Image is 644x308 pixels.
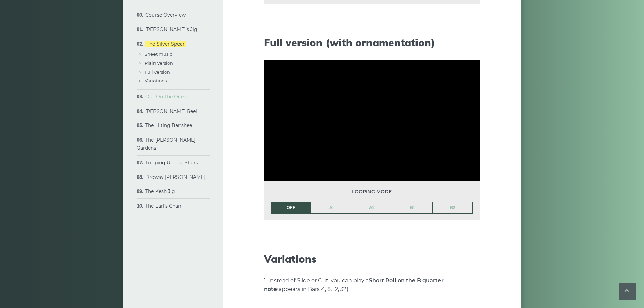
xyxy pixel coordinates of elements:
a: The Silver Spear [145,41,186,47]
a: Out On The Ocean [145,94,189,100]
a: The Lilting Banshee [145,122,192,128]
a: Sheet music [145,51,172,57]
a: Drowsy [PERSON_NAME] [145,174,205,180]
a: Course Overview [145,12,186,18]
span: Looping mode [271,188,473,196]
h2: Full version (with ornamentation) [264,37,480,49]
a: The Earl’s Chair [145,203,182,209]
a: [PERSON_NAME] Reel [145,108,197,114]
a: Variations [145,78,167,84]
a: Full version [145,69,170,75]
a: [PERSON_NAME]’s Jig [145,26,197,32]
a: A1 [311,202,352,213]
p: 1. Instead of Slide or Cut, you can play a (appears in Bars 4, 8, 12, 32). [264,276,480,294]
a: B2 [433,202,473,213]
a: Plain version [145,60,173,66]
a: The Kesh Jig [145,188,175,194]
a: A2 [352,202,392,213]
a: Tripping Up The Stairs [145,160,198,166]
h2: Variations [264,253,480,265]
a: B1 [392,202,432,213]
a: The [PERSON_NAME] Gardens [137,137,195,151]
